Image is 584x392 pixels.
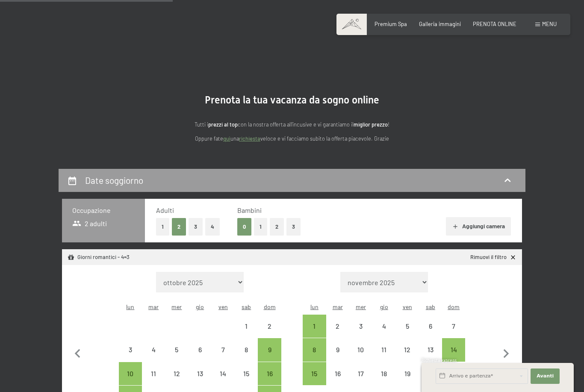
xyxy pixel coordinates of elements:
p: Tutti i con la nostra offerta all'incusive e vi garantiamo il ! [121,120,463,129]
div: arrivo/check-in non effettuabile [212,362,235,385]
div: 14 [443,346,464,368]
div: Tue Nov 11 2025 [142,362,165,385]
div: Wed Dec 10 2025 [349,338,372,361]
abbr: martedì [333,303,343,310]
div: 16 [259,370,280,392]
h2: Date soggiorno [85,175,143,186]
abbr: mercoledì [171,303,182,310]
div: Mon Dec 15 2025 [303,362,326,385]
div: Fri Nov 14 2025 [212,362,235,385]
div: arrivo/check-in non effettuabile [189,362,212,385]
div: arrivo/check-in non effettuabile [165,338,188,361]
div: arrivo/check-in non effettuabile [442,315,465,338]
div: Thu Nov 06 2025 [189,338,212,361]
button: 4 [205,218,220,236]
div: arrivo/check-in non effettuabile [419,315,442,338]
div: Sat Nov 15 2025 [235,362,258,385]
div: 3 [350,323,372,344]
abbr: martedì [148,303,159,310]
a: PRENOTA ONLINE [473,21,516,27]
div: 1 [304,323,325,344]
span: Richiesta express [422,358,457,363]
button: 2 [270,218,284,236]
div: 7 [443,323,464,344]
abbr: sabato [426,303,435,310]
div: arrivo/check-in non effettuabile [349,338,372,361]
div: arrivo/check-in non effettuabile [189,338,212,361]
div: Tue Nov 04 2025 [142,338,165,361]
div: arrivo/check-in non effettuabile [372,338,395,361]
span: Avanti [537,373,554,380]
div: arrivo/check-in non effettuabile [395,338,419,361]
button: 1 [254,218,267,236]
div: arrivo/check-in non effettuabile [372,362,395,385]
strong: prezzi al top [208,121,238,128]
div: 17 [350,370,372,392]
div: 7 [212,346,234,368]
div: 4 [373,323,395,344]
div: arrivo/check-in non effettuabile [235,362,258,385]
button: Aggiungi camera [446,217,510,236]
div: 9 [327,346,348,368]
a: Galleria immagini [419,21,461,27]
div: arrivo/check-in non effettuabile [119,338,142,361]
div: Sun Nov 09 2025 [258,338,281,361]
div: 10 [120,370,141,392]
button: Avanti [531,368,560,384]
abbr: lunedì [126,303,134,310]
abbr: giovedì [196,303,204,310]
svg: Pacchetto/offerta [68,254,75,261]
div: 20 [420,370,441,392]
div: 8 [236,346,257,368]
div: 19 [396,370,418,392]
div: arrivo/check-in possibile [303,315,326,338]
div: Sat Dec 06 2025 [419,315,442,338]
div: Tue Dec 16 2025 [326,362,349,385]
div: arrivo/check-in non effettuabile [419,338,442,361]
a: richiesta [239,135,260,142]
abbr: venerdì [218,303,228,310]
div: arrivo/check-in possibile [119,362,142,385]
div: 11 [143,370,164,392]
span: Prenota la tua vacanza da sogno online [205,94,379,106]
div: arrivo/check-in non effettuabile [142,338,165,361]
div: 1 [236,323,257,344]
div: 9 [259,346,280,368]
div: 11 [373,346,395,368]
div: arrivo/check-in non effettuabile [165,362,188,385]
div: 15 [236,370,257,392]
abbr: mercoledì [356,303,366,310]
div: Giorni romantici - 4=3 [68,253,130,261]
div: 14 [212,370,234,392]
div: Thu Dec 04 2025 [372,315,395,338]
span: Adulti [156,206,174,214]
abbr: giovedì [380,303,388,310]
div: Sat Dec 13 2025 [419,338,442,361]
div: arrivo/check-in non effettuabile [235,315,258,338]
div: Fri Dec 19 2025 [395,362,419,385]
h3: Occupazione [72,206,135,215]
div: 8 [304,346,325,368]
div: Sun Dec 14 2025 [442,338,465,361]
div: Sun Nov 16 2025 [258,362,281,385]
a: Premium Spa [375,21,407,27]
div: Wed Dec 17 2025 [349,362,372,385]
div: arrivo/check-in non effettuabile [419,362,442,385]
div: arrivo/check-in possibile [258,362,281,385]
div: 6 [189,346,211,368]
div: arrivo/check-in non effettuabile [142,362,165,385]
div: 2 [327,323,348,344]
div: Fri Nov 07 2025 [212,338,235,361]
div: 12 [396,346,418,368]
div: Sat Nov 01 2025 [235,315,258,338]
div: arrivo/check-in possibile [258,338,281,361]
div: 10 [350,346,372,368]
a: quì [223,135,230,142]
a: Rimuovi il filtro [470,253,516,261]
div: arrivo/check-in possibile [303,362,326,385]
div: 4 [143,346,164,368]
div: Thu Dec 11 2025 [372,338,395,361]
div: Sat Dec 20 2025 [419,362,442,385]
